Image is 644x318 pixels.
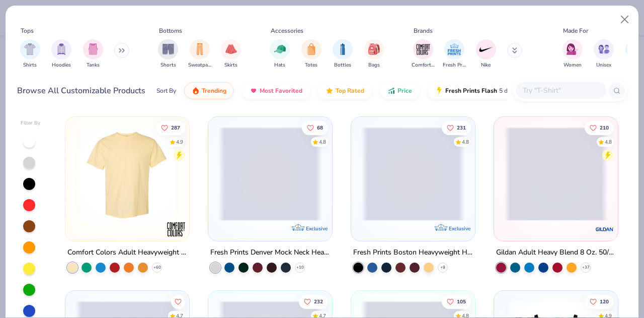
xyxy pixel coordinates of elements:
[442,294,471,308] button: Like
[318,82,372,99] button: Top Rated
[522,85,599,96] input: Try "T-Shirt"
[158,39,178,69] div: filter for Shorts
[337,43,348,55] img: Bottles Image
[317,125,323,130] span: 68
[443,39,466,69] button: filter button
[562,39,583,69] div: filter for Women
[562,39,583,69] button: filter button
[563,61,582,69] span: Women
[440,265,445,271] span: + 9
[188,61,211,69] span: Sweatpants
[177,138,184,146] div: 4.9
[20,39,40,69] div: filter for Shirts
[314,299,323,304] span: 232
[443,61,466,69] span: Fresh Prints
[326,87,334,95] img: TopRated.gif
[594,39,614,69] div: filter for Unisex
[21,119,41,127] div: Filter By
[274,43,286,55] img: Hats Image
[172,294,186,308] button: Like
[428,82,544,99] button: Fresh Prints Flash5 day delivery
[192,87,200,95] img: trending.gif
[188,39,211,69] button: filter button
[412,39,435,69] button: filter button
[563,26,588,35] div: Made For
[163,43,174,55] img: Shorts Image
[52,61,71,69] span: Hoodies
[476,39,496,69] button: filter button
[156,120,186,135] button: Like
[457,299,466,304] span: 105
[306,43,317,55] img: Totes Image
[158,39,178,69] button: filter button
[596,61,611,69] span: Unisex
[306,225,328,232] span: Exclusive
[442,120,471,135] button: Like
[447,42,462,57] img: Fresh Prints Image
[301,39,321,69] button: filter button
[23,61,37,69] span: Shirts
[481,61,491,69] span: Nike
[17,85,145,97] div: Browse All Customizable Products
[83,39,103,69] div: filter for Tanks
[56,43,67,55] img: Hoodies Image
[51,39,71,69] div: filter for Hoodies
[416,42,431,57] img: Comfort Colors Image
[594,39,614,69] button: filter button
[305,61,317,69] span: Totes
[605,138,612,146] div: 4.8
[166,219,186,239] img: Comfort Colors logo
[260,87,302,95] span: Most Favorited
[88,43,99,55] img: Tanks Image
[364,39,384,69] button: filter button
[270,39,290,69] button: filter button
[75,127,179,221] img: 029b8af0-80e6-406f-9fdc-fdf898547912
[333,39,353,69] button: filter button
[334,61,351,69] span: Bottles
[270,39,290,69] div: filter for Hats
[202,87,226,95] span: Trending
[67,246,187,259] div: Comfort Colors Adult Heavyweight T-Shirt
[210,246,330,259] div: Fresh Prints Denver Mock Neck Heavyweight Sweatshirt
[462,138,469,146] div: 4.8
[380,82,420,99] button: Price
[224,61,237,69] span: Skirts
[296,265,304,271] span: + 10
[414,26,433,35] div: Brands
[457,125,466,130] span: 231
[221,39,241,69] button: filter button
[499,85,536,97] span: 5 day delivery
[242,82,310,99] button: Most Favorited
[301,39,321,69] div: filter for Totes
[299,294,328,308] button: Like
[445,87,497,95] span: Fresh Prints Flash
[172,125,181,130] span: 287
[20,39,40,69] button: filter button
[585,294,614,308] button: Like
[412,61,435,69] span: Comfort Colors
[319,138,326,146] div: 4.8
[496,246,616,259] div: Gildan Adult Heavy Blend 8 Oz. 50/50 Hooded Sweatshirt
[594,219,614,239] img: Gildan logo
[194,43,205,55] img: Sweatpants Image
[156,86,176,95] div: Sort By
[397,87,412,95] span: Price
[449,225,470,232] span: Exclusive
[160,61,176,69] span: Shorts
[600,125,609,130] span: 210
[302,120,328,135] button: Like
[353,246,473,259] div: Fresh Prints Boston Heavyweight Hoodie
[368,43,379,55] img: Bags Image
[600,299,609,304] span: 120
[478,42,494,57] img: Nike Image
[615,10,634,29] button: Close
[188,39,211,69] div: filter for Sweatpants
[250,87,258,95] img: most_fav.gif
[83,39,103,69] button: filter button
[585,120,614,135] button: Like
[567,43,578,55] img: Women Image
[271,26,303,35] div: Accessories
[21,26,34,35] div: Tops
[274,61,285,69] span: Hats
[153,265,161,271] span: + 60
